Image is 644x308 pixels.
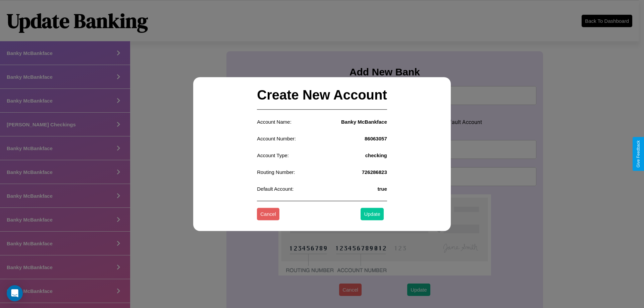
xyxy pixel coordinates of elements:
p: Routing Number: [257,168,295,177]
button: Update [361,208,383,221]
h4: Banky McBankface [341,119,387,125]
h4: true [377,186,387,192]
button: Cancel [257,208,279,221]
p: Account Type: [257,151,289,160]
h4: checking [365,152,387,158]
h2: Create New Account [257,81,387,110]
h4: 86063057 [365,136,387,141]
p: Account Name: [257,117,291,126]
h4: 726286823 [362,169,387,175]
div: Open Intercom Messenger [7,285,23,301]
p: Default Account: [257,184,293,193]
p: Account Number: [257,134,296,143]
div: Give Feedback [636,140,641,168]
